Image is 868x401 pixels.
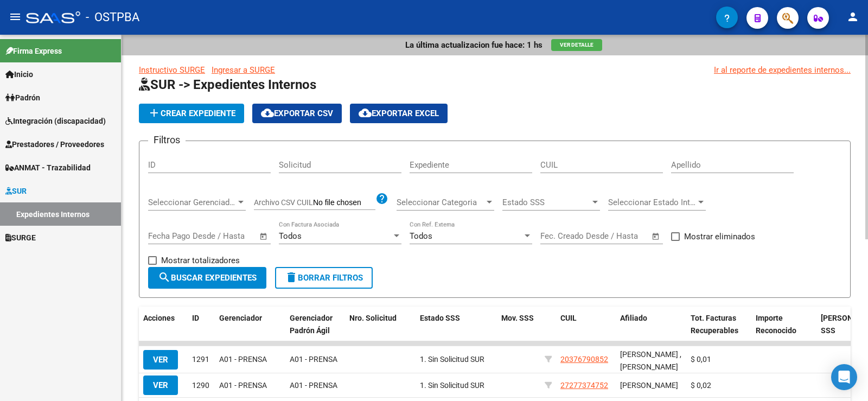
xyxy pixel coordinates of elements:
datatable-header-cell: Afiliado [616,307,686,342]
datatable-header-cell: Gerenciador [215,307,285,342]
span: Crear Expediente [148,109,235,118]
mat-icon: delete [285,271,298,284]
button: Crear Expediente [139,104,244,123]
span: - OSTPBA [86,5,139,29]
span: Integración (discapacidad) [5,115,106,127]
span: VER [153,355,168,365]
span: Firma Express [5,45,62,57]
span: A01 - PRENSA [219,381,267,390]
button: Exportar CSV [252,104,342,123]
button: Open calendar [258,230,270,243]
span: Seleccionar Categoria [397,198,484,207]
span: Mostrar eliminados [684,230,755,243]
mat-icon: add [148,106,161,119]
span: Archivo CSV CUIL [254,198,313,207]
span: Acciones [143,314,175,322]
mat-icon: search [158,271,171,284]
span: 1. Sin Solicitud SUR [420,381,484,390]
span: A01 - PRENSA [290,355,337,364]
datatable-header-cell: Gerenciador Padrón Ágil [285,307,345,342]
a: Ingresar a SURGE [212,65,275,75]
button: VER [143,375,178,395]
span: VER [153,380,168,390]
span: Seleccionar Gerenciador [148,198,236,207]
p: La última actualizacion fue hace: 1 hs [405,39,542,51]
span: Buscar Expedientes [158,273,257,283]
input: Fecha inicio [540,231,584,241]
button: Open calendar [650,230,662,243]
span: $ 0,01 [691,355,711,364]
span: 1290 [192,381,209,390]
span: Exportar CSV [261,109,333,118]
input: Fecha inicio [148,231,192,241]
span: Todos [410,231,432,241]
datatable-header-cell: CUIL [556,307,616,342]
h3: Filtros [148,132,186,148]
span: $ 0,02 [691,381,711,390]
span: Prestadores / Proveedores [5,138,104,150]
span: Gerenciador [219,314,262,322]
span: Tot. Facturas Recuperables [691,314,738,335]
mat-icon: person [846,10,859,23]
span: Inicio [5,68,33,80]
span: Mov. SSS [501,314,534,322]
button: VER [143,350,178,370]
span: Seleccionar Estado Interno [608,198,696,207]
button: Exportar EXCEL [350,104,448,123]
span: 20376790852 [560,355,608,364]
span: A01 - PRENSA [290,381,337,390]
span: A01 - PRENSA [219,355,267,364]
mat-icon: cloud_download [359,106,372,119]
datatable-header-cell: Mov. SSS [497,307,540,342]
input: Archivo CSV CUIL [313,198,375,208]
span: CUIL [560,314,577,322]
button: Buscar Expedientes [148,267,266,289]
span: Exportar EXCEL [359,109,439,118]
span: Mostrar totalizadores [161,254,240,267]
span: Borrar Filtros [285,273,363,283]
datatable-header-cell: Acciones [139,307,188,342]
span: Padrón [5,92,40,104]
span: 27277374752 [560,381,608,390]
span: Afiliado [620,314,647,322]
mat-icon: menu [9,10,22,23]
input: Fecha fin [202,231,254,241]
span: 1. Sin Solicitud SUR [420,355,484,364]
div: Open Intercom Messenger [831,364,857,390]
a: Ir al reporte de expedientes internos... [714,64,851,76]
span: ID [192,314,199,322]
datatable-header-cell: Importe Reconocido [751,307,816,342]
span: Nro. Solicitud [349,314,397,322]
datatable-header-cell: ID [188,307,215,342]
datatable-header-cell: Tot. Facturas Recuperables [686,307,751,342]
span: SUR -> Expedientes Internos [139,77,316,92]
span: SURGE [5,232,36,244]
button: Ver Detalle [551,39,602,51]
span: Estado SSS [502,198,590,207]
span: Importe Reconocido [756,314,796,335]
span: Gerenciador Padrón Ágil [290,314,333,335]
a: Instructivo SURGE [139,65,205,75]
mat-icon: help [375,192,388,205]
mat-icon: cloud_download [261,106,274,119]
span: Todos [279,231,302,241]
span: SUR [5,185,27,197]
button: Borrar Filtros [275,267,373,289]
datatable-header-cell: Nro. Solicitud [345,307,416,342]
datatable-header-cell: Estado SSS [416,307,497,342]
span: Estado SSS [420,314,460,322]
span: [PERSON_NAME] [620,381,678,390]
span: [PERSON_NAME] , [PERSON_NAME] [620,350,681,371]
input: Fecha fin [594,231,647,241]
span: ANMAT - Trazabilidad [5,162,91,174]
span: 1291 [192,355,209,364]
span: Ver Detalle [560,42,593,48]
